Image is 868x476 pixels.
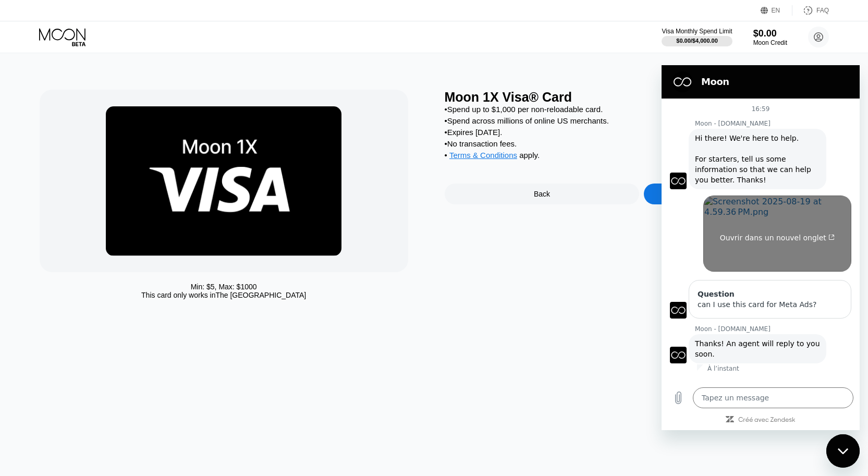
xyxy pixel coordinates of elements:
[826,434,860,468] iframe: Bouton de lancement de la fenêtre de messagerie, conversation en cours
[449,151,517,162] div: Terms & Conditions
[761,5,792,16] div: EN
[792,5,829,16] div: FAQ
[141,291,306,299] div: This card only works in The [GEOGRAPHIC_DATA]
[662,28,732,46] div: Visa Monthly Spend Limit$0.00/$4,000.00
[772,7,780,14] div: EN
[662,65,860,430] iframe: Fenêtre de messagerie
[445,139,839,148] div: • No transaction fees.
[445,184,640,204] div: Back
[445,128,839,137] div: • Expires [DATE].
[644,184,839,204] div: Purchase Card Now
[449,151,517,160] span: Terms & Conditions
[753,28,787,46] div: $0.00Moon Credit
[445,105,839,114] div: • Spend up to $1,000 per non-reloadable card.
[534,190,550,198] div: Back
[445,151,839,162] div: • apply .
[662,28,732,35] div: Visa Monthly Spend Limit
[753,39,787,46] div: Moon Credit
[753,28,787,39] div: $0.00
[191,283,257,291] div: Min: $ 5 , Max: $ 1000
[676,38,718,44] div: $0.00 / $4,000.00
[445,116,839,125] div: • Spend across millions of online US merchants.
[445,90,839,105] div: Moon 1X Visa® Card
[816,7,829,14] div: FAQ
